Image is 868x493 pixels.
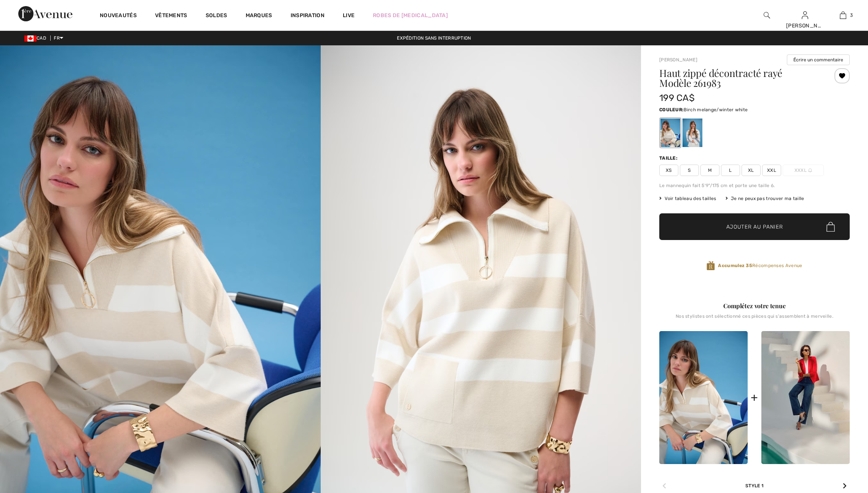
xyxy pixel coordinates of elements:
[726,223,783,231] span: Ajouter au panier
[787,54,850,65] button: Écrire un commentaire
[659,107,684,112] span: Couleur:
[721,165,740,176] span: L
[726,195,804,202] div: Je ne peux pas trouver ma taille
[291,12,325,20] span: Inspiration
[659,331,748,464] img: Haut Zippé Décontracté Rayé modèle 261983
[659,213,850,240] button: Ajouter au panier
[742,165,761,176] span: XL
[373,11,448,19] a: Robes de [MEDICAL_DATA]
[155,12,187,20] a: Vêtements
[824,11,862,20] a: 3
[680,165,699,176] span: S
[683,118,702,147] div: Winter white/chambray
[762,165,781,176] span: XXL
[343,11,355,19] a: Live
[659,57,697,62] a: [PERSON_NAME]
[659,195,716,202] span: Voir tableau des tailles
[840,11,846,20] img: Mon panier
[783,165,824,176] span: XXXL
[246,12,272,20] a: Marques
[24,35,37,42] img: Canadian Dollar
[659,93,695,103] span: 199 CA$
[659,301,850,311] div: Complétez votre tenue
[24,35,49,41] span: CAD
[802,11,808,20] img: Mes infos
[660,118,680,147] div: Birch melange/winter white
[659,182,850,189] div: Le mannequin fait 5'9"/175 cm et porte une taille 6.
[684,107,748,112] span: Birch melange/winter white
[659,464,850,489] div: Style 1
[786,22,823,30] div: [PERSON_NAME]
[850,12,853,19] span: 3
[826,222,835,232] img: Bag.svg
[808,168,812,172] img: ring-m.svg
[718,262,802,269] span: Récompenses Avenue
[659,314,850,325] div: Nos stylistes ont sélectionné ces pièces qui s'assemblent à merveille.
[206,12,227,20] a: Soldes
[100,12,137,20] a: Nouveautés
[802,11,808,19] a: Se connecter
[707,261,715,271] img: Récompenses Avenue
[700,165,719,176] span: M
[718,263,752,268] strong: Accumulez 35
[764,11,770,20] img: recherche
[659,165,678,176] span: XS
[659,68,818,88] h1: Haut zippé décontracté rayé Modèle 261983
[54,35,63,41] span: FR
[659,155,679,162] div: Taille:
[18,6,72,21] img: 1ère Avenue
